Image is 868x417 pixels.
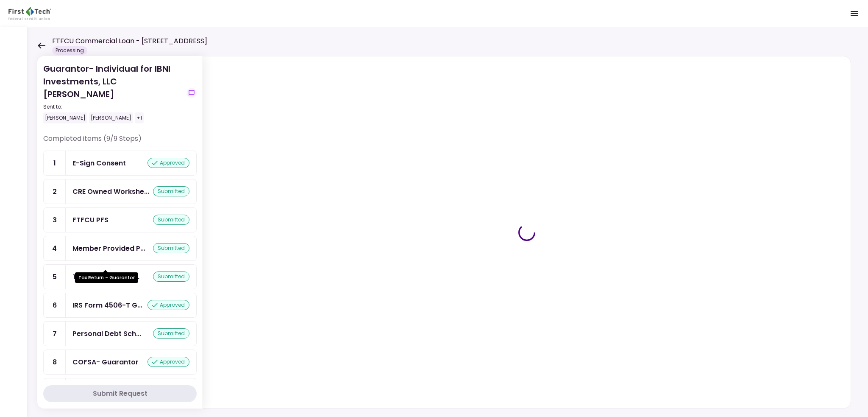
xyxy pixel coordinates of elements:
div: Tax Return - Guarantor [75,272,138,283]
div: 6 [44,293,66,317]
div: 3 [44,208,66,232]
a: 6IRS Form 4506-T Guarantorapproved [43,293,197,318]
a: 1E-Sign Consentapproved [43,151,197,176]
a: 8COFSA- Guarantorapproved [43,350,197,375]
div: +1 [135,112,144,123]
div: Processing [52,46,87,55]
div: FTFCU PFS [72,215,108,225]
div: 7 [44,322,66,346]
div: 8 [44,350,66,374]
div: approved [147,357,189,367]
div: E-Sign Consent [72,158,126,168]
div: submitted [153,271,189,282]
div: 2 [44,179,66,204]
h1: FTFCU Commercial Loan - [STREET_ADDRESS] [52,36,207,46]
div: 4 [44,236,66,260]
img: Partner icon [8,7,51,20]
div: 5 [44,265,66,289]
button: show-messages [186,88,197,98]
a: 7Personal Debt Schedulesubmitted [43,321,197,346]
div: Guarantor- Individual for IBNI Investments, LLC [PERSON_NAME] [43,62,183,123]
a: 4Member Provided PFSsubmitted [43,236,197,261]
div: [PERSON_NAME] [89,112,133,123]
button: Open menu [844,3,865,24]
div: CRE Owned Worksheet [72,186,149,197]
a: 9Liquidity Statements - Guarantorsubmitted [43,378,197,403]
div: submitted [153,215,189,225]
div: Personal Debt Schedule [72,328,141,339]
div: Member Provided PFS [72,243,145,254]
div: submitted [153,243,189,253]
a: 3FTFCU PFSsubmitted [43,207,197,232]
div: submitted [153,328,189,339]
div: approved [147,158,189,168]
div: Tax Return - Guarantor [72,271,139,282]
div: 1 [44,151,66,175]
div: Completed items (9/9 Steps) [43,134,197,151]
div: Sent to: [43,103,183,111]
div: COFSA- Guarantor [72,357,139,367]
a: 5Tax Return - Guarantorsubmitted [43,264,197,289]
div: [PERSON_NAME] [43,112,87,123]
div: approved [147,300,189,310]
a: 2CRE Owned Worksheetsubmitted [43,179,197,204]
button: Submit Request [43,385,197,402]
div: 9 [44,378,66,403]
div: submitted [153,186,189,196]
div: IRS Form 4506-T Guarantor [72,300,142,311]
div: Submit Request [93,389,147,399]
